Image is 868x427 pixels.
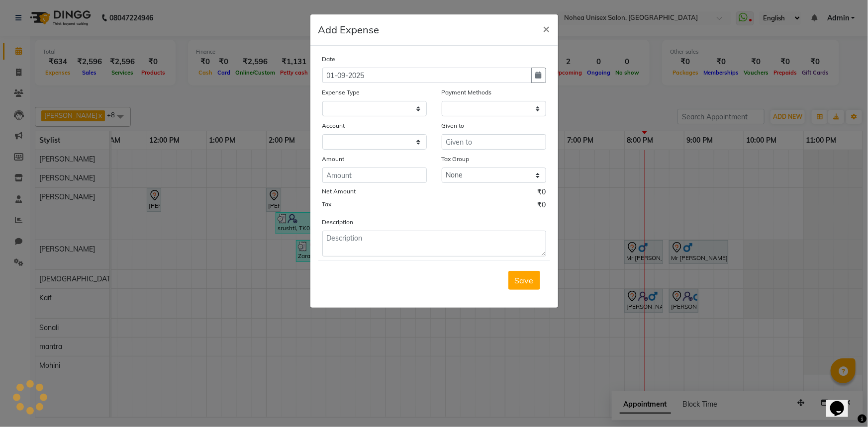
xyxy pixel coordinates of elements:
[442,88,492,97] label: Payment Methods
[322,168,427,183] input: Amount
[442,121,465,130] label: Given to
[322,88,360,97] label: Expense Type
[322,218,354,227] label: Description
[322,55,336,64] label: Date
[543,21,550,36] span: ×
[826,387,858,417] iframe: chat widget
[538,200,546,213] span: ₹0
[318,22,380,37] h5: Add Expense
[322,187,356,196] label: Net Amount
[538,187,546,200] span: ₹0
[442,155,470,164] label: Tax Group
[322,200,332,209] label: Tax
[442,134,546,150] input: Given to
[322,121,345,130] label: Account
[515,275,534,285] span: Save
[322,155,345,164] label: Amount
[535,14,558,42] button: Close
[508,271,540,290] button: Save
